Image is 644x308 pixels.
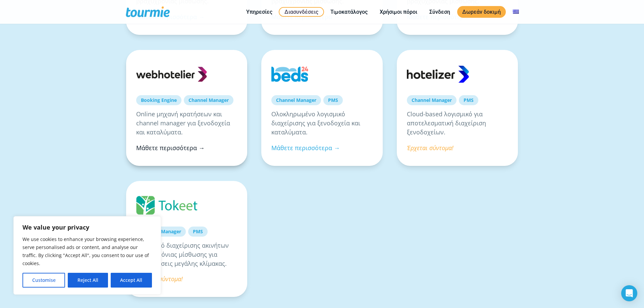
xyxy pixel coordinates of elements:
[323,95,343,105] a: PMS
[136,227,186,237] a: Channel Manager
[271,110,372,137] p: Ολοκληρωμένο λογισμικό διαχείρισης για ξενοδοχεία και καταλύματα.
[22,223,152,231] p: We value your privacy
[184,95,233,105] a: Channel Manager
[375,8,422,16] a: Χρήσιμοι πόροι
[424,8,455,16] a: Σύνδεση
[407,144,453,152] em: Έρχεται σύντομα!
[136,95,181,105] a: Booking Engine
[279,7,324,17] a: Διασυνδέσεις
[407,95,457,105] a: Channel Manager
[621,285,637,301] div: Open Intercom Messenger
[407,110,508,137] p: Cloud-based λογισμικό για αποτελεσματική διαχείριση ξενοδοχείων.
[325,8,373,16] a: Τιμοκατάλογος
[271,144,340,152] a: Μάθετε περισσότερα →
[271,95,321,105] a: Channel Manager
[459,95,478,105] a: PMS
[241,8,277,16] a: Υπηρεσίες
[22,235,152,267] p: We use cookies to enhance your browsing experience, serve personalised ads or content, and analys...
[457,6,506,18] a: Δωρεάν δοκιμή
[188,227,208,237] a: PMS
[136,110,237,137] p: Online μηχανή κρατήσεων και channel manager για ξενοδοχεία και καταλύματα.
[136,144,205,152] a: Μάθετε περισσότερα →
[111,273,152,288] button: Accept All
[136,241,237,268] p: Λογισμικό διαχείρισης ακινήτων βραχυχρόνιας μίσθωσης για επιχειρήσεις μεγάλης κλίμακας.
[22,273,65,288] button: Customise
[68,273,108,288] button: Reject All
